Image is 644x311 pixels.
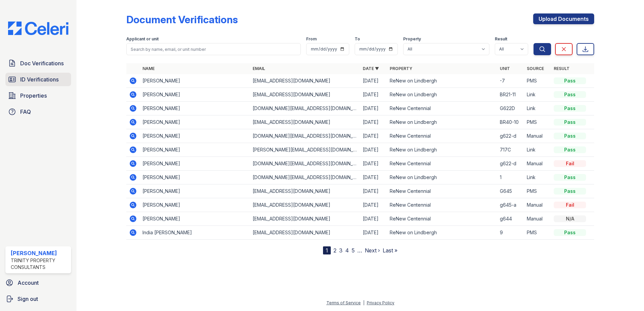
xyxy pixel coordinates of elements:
[250,226,360,240] td: [EMAIL_ADDRESS][DOMAIN_NAME]
[3,292,74,306] button: Sign out
[383,247,397,254] a: Last »
[11,257,68,271] div: Trinity Property Consultants
[140,88,250,102] td: [PERSON_NAME]
[20,59,64,67] span: Doc Verifications
[250,143,360,157] td: [PERSON_NAME][EMAIL_ADDRESS][DOMAIN_NAME]
[126,43,301,55] input: Search by name, email, or unit number
[554,174,586,181] div: Pass
[140,157,250,171] td: [PERSON_NAME]
[140,226,250,240] td: India [PERSON_NAME]
[250,115,360,129] td: [EMAIL_ADDRESS][DOMAIN_NAME]
[387,129,497,143] td: ReNew Centennial
[497,88,524,102] td: BR21-11
[500,66,510,71] a: Unit
[250,129,360,143] td: [DOMAIN_NAME][EMAIL_ADDRESS][DOMAIN_NAME]
[360,171,387,184] td: [DATE]
[140,198,250,212] td: [PERSON_NAME]
[524,184,551,198] td: PMS
[360,74,387,88] td: [DATE]
[306,36,317,42] label: From
[360,212,387,226] td: [DATE]
[140,212,250,226] td: [PERSON_NAME]
[18,295,38,303] span: Sign out
[5,57,71,70] a: Doc Verifications
[527,66,544,71] a: Source
[360,115,387,129] td: [DATE]
[20,92,47,100] span: Properties
[387,143,497,157] td: ReNew on Lindbergh
[142,66,155,71] a: Name
[387,184,497,198] td: ReNew Centennial
[403,36,421,42] label: Property
[390,66,412,71] a: Property
[357,246,362,254] span: …
[352,247,355,254] a: 5
[140,102,250,115] td: [PERSON_NAME]
[339,247,343,254] a: 3
[387,198,497,212] td: ReNew Centennial
[387,171,497,184] td: ReNew on Lindbergh
[387,88,497,102] td: ReNew on Lindbergh
[11,249,68,257] div: [PERSON_NAME]
[497,157,524,171] td: g622-d
[3,276,74,289] a: Account
[524,143,551,157] td: Link
[497,171,524,184] td: 1
[554,188,586,195] div: Pass
[554,146,586,153] div: Pass
[3,22,74,35] img: CE_Logo_Blue-a8612792a0a2168367f1c8372b55b34899dd931a85d93a1a3d3e32e68fde9ad4.png
[554,77,586,84] div: Pass
[554,91,586,98] div: Pass
[554,229,586,236] div: Pass
[497,102,524,115] td: G622D
[524,129,551,143] td: Manual
[140,74,250,88] td: [PERSON_NAME]
[140,171,250,184] td: [PERSON_NAME]
[140,129,250,143] td: [PERSON_NAME]
[5,89,71,102] a: Properties
[250,74,360,88] td: [EMAIL_ADDRESS][DOMAIN_NAME]
[250,88,360,102] td: [EMAIL_ADDRESS][DOMAIN_NAME]
[387,102,497,115] td: ReNew Centennial
[554,160,586,167] div: Fail
[250,102,360,115] td: [DOMAIN_NAME][EMAIL_ADDRESS][DOMAIN_NAME]
[554,215,586,222] div: N/A
[387,157,497,171] td: ReNew Centennial
[497,198,524,212] td: g645-a
[20,108,31,116] span: FAQ
[554,105,586,112] div: Pass
[323,246,331,254] div: 1
[250,157,360,171] td: [DOMAIN_NAME][EMAIL_ADDRESS][DOMAIN_NAME]
[5,73,71,86] a: ID Verifications
[554,119,586,126] div: Pass
[524,74,551,88] td: PMS
[360,184,387,198] td: [DATE]
[524,226,551,240] td: PMS
[524,157,551,171] td: Manual
[333,247,336,254] a: 2
[387,115,497,129] td: ReNew on Lindbergh
[554,66,570,71] a: Result
[497,115,524,129] td: BR40-10
[363,300,364,305] div: |
[524,171,551,184] td: Link
[363,66,379,71] a: Date ▼
[367,300,394,305] a: Privacy Policy
[365,247,380,254] a: Next ›
[250,198,360,212] td: [EMAIL_ADDRESS][DOMAIN_NAME]
[345,247,349,254] a: 4
[360,88,387,102] td: [DATE]
[497,184,524,198] td: G645
[360,143,387,157] td: [DATE]
[495,36,507,42] label: Result
[524,198,551,212] td: Manual
[360,129,387,143] td: [DATE]
[387,226,497,240] td: ReNew on Lindbergh
[524,102,551,115] td: Link
[497,226,524,240] td: 9
[360,226,387,240] td: [DATE]
[360,198,387,212] td: [DATE]
[497,74,524,88] td: -7
[524,115,551,129] td: PMS
[20,75,59,83] span: ID Verifications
